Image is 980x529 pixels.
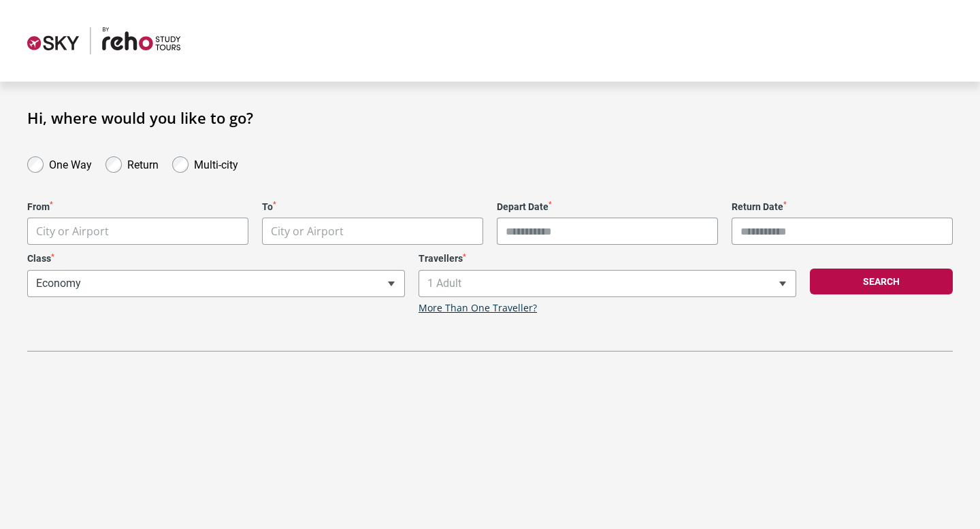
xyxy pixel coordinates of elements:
[263,218,483,245] span: City or Airport
[419,253,796,264] label: Travellers
[194,155,238,171] label: Multi-city
[497,201,718,213] label: Depart Date
[262,201,483,213] label: To
[36,224,109,239] span: City or Airport
[732,201,953,213] label: Return Date
[49,155,92,171] label: One Way
[810,269,953,294] button: Search
[27,253,405,264] label: Class
[271,224,344,239] span: City or Airport
[28,218,248,245] span: City or Airport
[419,271,796,296] span: 1 Adult
[27,201,248,213] label: From
[419,303,537,314] a: More Than One Traveller?
[127,155,159,171] label: Return
[28,271,404,296] span: Economy
[27,109,953,126] h1: Hi, where would you like to go?
[262,218,483,245] span: City or Airport
[27,270,405,297] span: Economy
[419,270,796,297] span: 1 Adult
[27,218,248,245] span: City or Airport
